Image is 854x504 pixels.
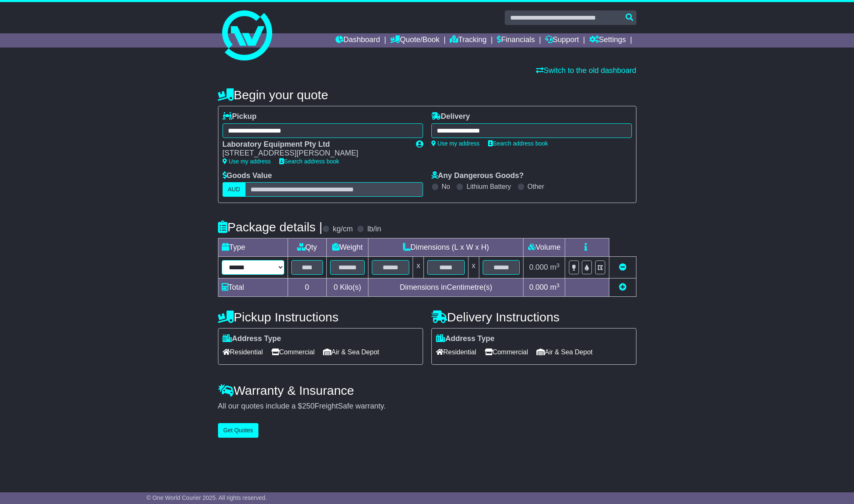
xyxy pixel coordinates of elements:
[466,183,511,191] label: Lithium Battery
[368,278,523,297] td: Dimensions in Centimetre(s)
[450,33,486,48] a: Tracking
[288,238,326,257] td: Qty
[528,183,544,191] label: Other
[271,346,315,359] span: Commercial
[536,346,593,359] span: Air & Sea Depot
[323,346,379,359] span: Air & Sea Depot
[218,220,323,234] h4: Package details |
[367,225,381,234] label: lb/in
[218,88,636,102] h4: Begin your quote
[431,310,636,324] h4: Delivery Instructions
[302,402,315,410] span: 250
[390,33,439,48] a: Quote/Book
[556,282,560,288] sup: 3
[619,283,626,291] a: Add new item
[536,66,636,75] a: Switch to the old dashboard
[589,33,626,48] a: Settings
[497,33,535,48] a: Financials
[223,149,408,158] div: [STREET_ADDRESS][PERSON_NAME]
[523,238,565,257] td: Volume
[218,310,423,324] h4: Pickup Instructions
[218,402,636,411] div: All our quotes include a $ FreightSafe warranty.
[442,183,450,191] label: No
[431,112,470,121] label: Delivery
[333,283,338,291] span: 0
[468,257,479,278] td: x
[413,257,424,278] td: x
[218,278,288,297] td: Total
[218,384,636,397] h4: Warranty & Insurance
[223,334,281,344] label: Address Type
[218,238,288,257] td: Type
[431,171,524,181] label: Any Dangerous Goods?
[223,140,408,149] div: Laboratory Equipment Pty Ltd
[326,278,368,297] td: Kilo(s)
[223,171,272,181] label: Goods Value
[550,283,560,291] span: m
[288,278,326,297] td: 0
[223,158,271,165] a: Use my address
[436,346,476,359] span: Residential
[223,346,263,359] span: Residential
[488,140,548,147] a: Search address book
[556,262,560,268] sup: 3
[333,225,353,234] label: kg/cm
[223,112,257,121] label: Pickup
[431,140,480,147] a: Use my address
[436,334,495,344] label: Address Type
[336,33,380,48] a: Dashboard
[279,158,339,165] a: Search address book
[529,283,548,291] span: 0.000
[545,33,579,48] a: Support
[326,238,368,257] td: Weight
[619,263,626,271] a: Remove this item
[223,182,246,197] label: AUD
[529,263,548,271] span: 0.000
[485,346,528,359] span: Commercial
[147,494,267,501] span: © One World Courier 2025. All rights reserved.
[218,423,259,438] button: Get Quotes
[368,238,523,257] td: Dimensions (L x W x H)
[550,263,560,271] span: m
